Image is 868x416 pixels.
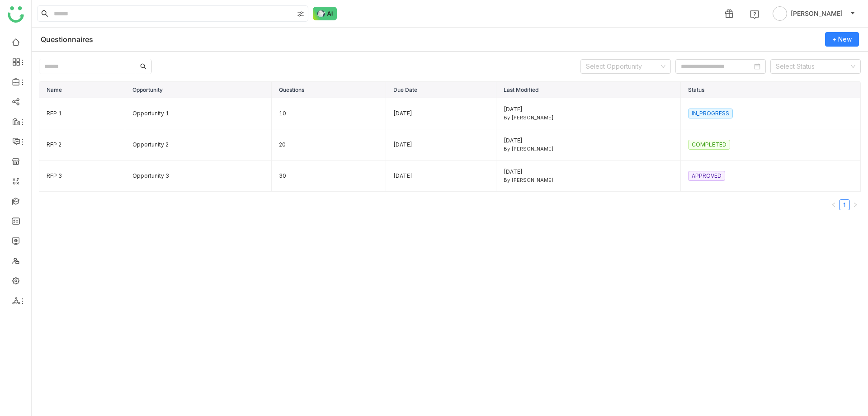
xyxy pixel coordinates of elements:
[386,82,496,98] th: Due Date
[272,82,386,98] th: Questions
[125,98,272,129] td: Opportunity 1
[496,82,681,98] th: Last Modified
[750,10,759,19] img: help.svg
[39,161,125,192] td: RFP 3
[297,10,304,18] img: search-type.svg
[386,161,496,192] td: [DATE]
[39,129,125,161] td: RFP 2
[272,98,386,129] td: 10
[272,129,386,161] td: 20
[41,35,93,44] div: Questionnaires
[791,9,843,19] span: [PERSON_NAME]
[825,32,859,47] button: + New
[313,7,337,20] img: ask-buddy-normal.svg
[504,137,674,145] div: [DATE]
[504,105,674,114] div: [DATE]
[504,176,674,184] div: By [PERSON_NAME]
[681,82,861,98] th: Status
[504,114,674,122] div: By [PERSON_NAME]
[39,98,125,129] td: RFP 1
[125,161,272,192] td: Opportunity 3
[272,161,386,192] td: 30
[125,129,272,161] td: Opportunity 2
[688,171,725,181] nz-tag: APPROVED
[771,6,857,21] button: [PERSON_NAME]
[839,199,850,210] li: 1
[504,145,674,153] div: By [PERSON_NAME]
[688,140,730,150] nz-tag: COMPLETED
[850,199,861,210] button: Next Page
[8,6,24,23] img: logo
[828,199,839,210] button: Previous Page
[688,109,733,118] nz-tag: IN_PROGRESS
[773,6,787,21] img: avatar
[832,34,852,44] span: + New
[39,82,125,98] th: Name
[840,200,849,210] a: 1
[386,98,496,129] td: [DATE]
[386,129,496,161] td: [DATE]
[125,82,272,98] th: Opportunity
[504,168,674,176] div: [DATE]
